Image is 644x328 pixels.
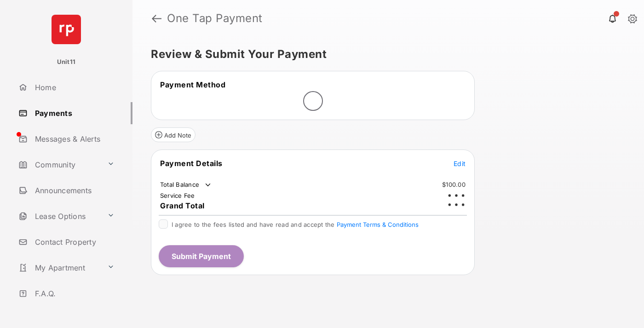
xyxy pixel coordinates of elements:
[15,102,132,124] a: Payments
[52,15,81,44] img: svg+xml;base64,PHN2ZyB4bWxucz0iaHR0cDovL3d3dy53My5vcmcvMjAwMC9zdmciIHdpZHRoPSI2NCIgaGVpZ2h0PSI2NC...
[15,231,132,253] a: Contact Property
[15,257,103,279] a: My Apartment
[15,76,132,98] a: Home
[160,159,223,168] span: Payment Details
[454,160,466,167] span: Edit
[167,13,263,24] strong: One Tap Payment
[15,154,103,176] a: Community
[15,179,132,201] a: Announcements
[159,245,244,267] button: Submit Payment
[160,180,213,190] td: Total Balance
[151,127,195,142] button: Add Note
[160,191,195,200] td: Service Fee
[454,159,466,168] button: Edit
[15,205,103,227] a: Lease Options
[442,180,466,189] td: $100.00
[15,128,132,150] a: Messages & Alerts
[337,221,419,228] button: I agree to the fees listed and have read and accept the
[57,58,76,67] p: Unit11
[151,49,618,60] h5: Review & Submit Your Payment
[160,201,205,210] span: Grand Total
[160,80,225,89] span: Payment Method
[172,221,419,228] span: I agree to the fees listed and have read and accept the
[15,282,132,305] a: F.A.Q.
